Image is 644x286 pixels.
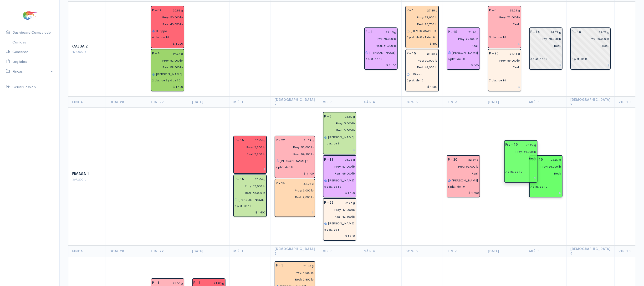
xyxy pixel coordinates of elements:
div: P – 34 [149,7,164,14]
th: Vie. 3 [319,96,360,108]
input: pescadas [149,64,183,71]
input: estimadas [232,144,266,151]
div: Piscina: 22 Peso: 31.09 g Libras Proy: 58,000 lb Libras Reales: 54,100 lb Rendimiento: 93.3% Empa... [275,136,315,178]
div: 6 plat. de 10 [365,57,382,61]
input: $ [530,190,561,196]
th: Dom. 5 [401,96,443,108]
input: pescadas [273,151,314,158]
th: Finca [68,246,106,257]
input: $ [152,40,183,47]
th: Dom. 28 [106,246,147,257]
span: 474,000 lb [72,50,87,54]
th: Mié. 8 [525,246,566,257]
div: Piscina: 3 Peso: 23.80 g Libras Proy: 5,000 lb Libras Reales: 3,800 lb Rendimiento: 76.0% Empacad... [323,112,356,154]
div: Piscina: 16 Peso: 24.22 g Libras Proy: 20,000 lb Empacadora: Sin asignar Plataformas: 3 plat. de 8 [570,27,611,70]
input: $ [448,62,479,69]
div: 9 plat. de 10 [489,35,506,39]
input: g [501,50,520,57]
th: Lun. 6 [443,246,484,257]
input: g [376,29,396,36]
input: $ [324,146,355,153]
th: [DATE] [188,96,230,108]
div: Piscina: 11 Peso: 28.75 g Libras Proy: 67,000 lb Libras Reales: 68,000 lb Rendimiento: 101.5% Emp... [323,155,356,198]
div: P – 15 [273,180,288,187]
div: Piscina: 15 Peso: 23.04 g Libras Proy: 2,200 lb Libras Reales: 2,200 lb Rendimiento: 100.0% Empac... [233,136,267,174]
div: Caesa 2 [72,44,102,49]
div: Piscina: 1 Peso: 27.18 g Libras Proy: 50,000 lb Libras Reales: 51,000 lb Rendimiento: 102.0% Empa... [364,27,398,70]
div: 6 plat. de 10 [530,57,547,61]
div: Piscina: 4 Peso: 19.37 g Libras Proy: 62,000 lb Libras Reales: 59,800 lb Rendimiento: 96.5% Empac... [151,49,184,91]
input: estimadas [527,163,561,170]
th: Mié. 1 [230,246,271,257]
div: 5 plat. de 10 [407,78,424,83]
input: pescadas [445,42,479,49]
input: g [336,156,355,163]
div: 7 plat. de 10 [530,185,547,189]
div: P – 15 [232,176,247,183]
input: estimadas [273,144,314,151]
th: [DEMOGRAPHIC_DATA] 9 [566,96,615,108]
input: $ [407,40,438,47]
div: P – 16 [569,29,584,36]
input: estimadas [232,183,266,190]
div: P – 15 [404,50,419,57]
th: Lun. 29 [147,96,188,108]
input: estimadas [321,163,355,170]
div: P – 1 [363,29,376,36]
div: Piscina: 34 Peso: 20.88 g Libras Proy: 50,000 lb Libras Reales: 40,050 lb Rendimiento: 80.1% Empa... [151,6,184,48]
input: g [546,156,561,163]
input: estimadas [569,35,610,42]
th: [DEMOGRAPHIC_DATA] 2 [271,96,319,108]
input: estimadas [321,120,355,127]
input: estimadas [273,187,314,194]
input: $ [276,209,314,216]
div: 8 plat. de 10 [324,185,341,189]
th: [DATE] [188,246,230,257]
input: g [419,50,438,57]
div: P – 11 [321,156,336,163]
input: $ [152,83,183,90]
div: P – 20 [445,156,460,163]
input: pescadas [527,170,561,177]
input: $ [235,209,266,216]
div: 2 plat. de 8 y 6 de 10 [152,78,180,83]
th: Sáb. 4 [360,246,401,257]
div: Pre – 10 [527,156,546,163]
div: Piscina: 20 Peso: 21.11 g Libras Proy: 66,000 lb Empacadora: Ceaexport Plataformas: 7 plat. de 10 [488,49,521,91]
input: estimadas [445,163,479,170]
input: $ [572,62,610,69]
input: g [288,137,314,144]
input: $ [489,83,520,90]
div: Piscina: 20 Peso: 22.69 g Libras Proy: 65,000 lb Empacadora: Promarisco Gabarra: Gloria del Rocio... [447,155,480,198]
input: $ [448,190,479,196]
input: estimadas [149,57,183,64]
input: g [542,29,561,36]
div: Piscina: 23 Peso: 22.26 g Libras Proy: 47,000 lb Libras Reales: 42,100 lb Rendimiento: 89.6% Empa... [323,198,356,241]
input: estimadas [527,35,561,42]
th: Finca [68,96,106,108]
div: 8 plat. de 10 [448,185,465,189]
input: estimadas [404,14,438,21]
input: pescadas [486,21,520,28]
th: Dom. 28 [106,96,147,108]
th: [DEMOGRAPHIC_DATA] 2 [271,246,319,257]
input: pescadas [321,170,355,177]
input: pescadas [232,151,266,158]
div: Fimasa 1 [72,171,102,177]
input: estimadas [273,269,314,276]
th: Sáb. 4 [360,96,401,108]
input: pescadas [321,127,355,134]
input: $ [407,83,438,90]
input: g [460,29,479,36]
input: estimadas [445,35,479,42]
input: g [247,176,266,183]
div: Piscina: 15 Peso: 23.04 g Libras Proy: 67,000 lb Libras Reales: 63,000 lb Rendimiento: 94.0% Empa... [233,175,267,217]
input: pescadas [273,194,314,201]
div: P – 4 [149,50,162,57]
input: pescadas [363,42,396,49]
input: estimadas [486,57,520,64]
th: Lun. 6 [443,96,484,108]
div: 3 plat. de 8 y 1 de 10 [407,35,435,39]
th: Mié. 8 [525,96,566,108]
div: P – 3 [486,7,499,14]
